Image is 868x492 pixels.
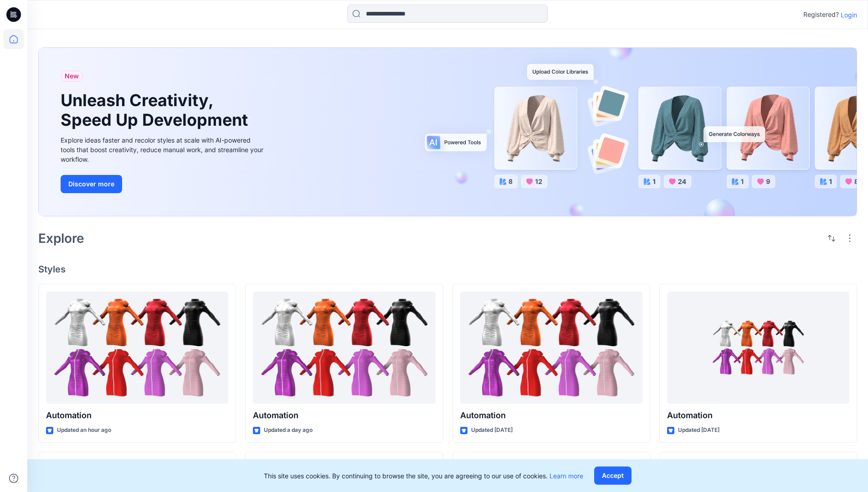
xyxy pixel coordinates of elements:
[667,292,849,404] a: Automation
[667,409,849,422] p: Automation
[46,409,228,422] p: Automation
[253,292,435,404] a: Automation
[471,425,513,435] p: Updated [DATE]
[550,472,583,480] a: Learn more
[38,264,857,275] h4: Styles
[803,9,839,20] p: Registered?
[264,425,313,435] p: Updated a day ago
[61,175,266,193] a: Discover more
[65,71,79,82] span: New
[61,175,122,193] button: Discover more
[61,91,252,130] h1: Unleash Creativity, Speed Up Development
[57,425,111,435] p: Updated an hour ago
[460,292,642,404] a: Automation
[678,425,719,435] p: Updated [DATE]
[253,409,435,422] p: Automation
[594,466,632,485] button: Accept
[46,292,228,404] a: Automation
[460,409,642,422] p: Automation
[38,231,84,246] h2: Explore
[61,135,266,164] div: Explore ideas faster and recolor styles at scale with AI-powered tools that boost creativity, red...
[841,10,857,20] p: Login
[264,471,583,481] p: This site uses cookies. By continuing to browse the site, you are agreeing to our use of cookies.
